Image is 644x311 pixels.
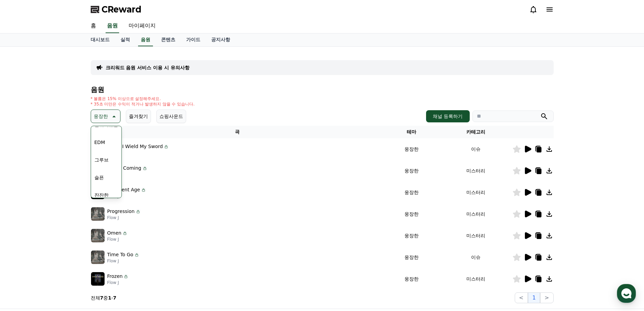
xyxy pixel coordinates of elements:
p: Flow J [107,150,169,155]
p: * 35초 미만은 수익이 적거나 발생하지 않을 수 있습니다. [91,101,195,107]
span: 홈 [21,224,25,230]
img: music [91,207,105,221]
td: 웅장한 [384,138,439,160]
button: < [515,292,528,303]
img: music [91,250,105,264]
a: 크리워드 음원 서비스 이용 시 유의사항 [106,64,190,71]
button: 잔잔한 [92,188,111,202]
strong: 7 [100,295,104,301]
td: 이슈 [439,138,512,160]
p: 전체 중 - [91,294,116,301]
strong: 7 [113,295,116,301]
td: 미스터리 [439,225,512,246]
td: 미스터리 [439,268,512,290]
p: Flow J [107,215,141,220]
a: 콘텐츠 [156,33,181,46]
h4: 음원 [91,86,554,93]
td: 미스터리 [439,203,512,225]
p: Flow J [107,280,129,285]
td: 이슈 [439,246,512,268]
td: 웅장한 [384,182,439,203]
p: Flow J [107,237,128,242]
button: 슬픈 [92,170,107,185]
p: Time To Go [107,251,133,258]
a: 음원 [138,33,153,46]
p: Flow J [107,172,148,177]
strong: 1 [108,295,111,301]
a: 대화 [45,214,87,231]
img: music [91,229,105,242]
button: 채널 등록하기 [426,110,469,122]
td: 웅장한 [384,160,439,182]
a: 홈 [85,19,102,33]
button: > [540,292,553,303]
p: Flow J [107,258,139,264]
td: 웅장한 [384,203,439,225]
p: Flow J [107,193,146,199]
a: CReward [91,4,141,15]
button: EDM [92,135,108,150]
td: 미스터리 [439,160,512,182]
p: War is Coming [107,165,141,172]
span: 설정 [105,224,113,230]
th: 카테고리 [439,126,512,138]
button: 쇼핑사운드 [156,110,186,123]
td: 웅장한 [384,225,439,246]
p: Frozen [107,273,123,280]
a: 설정 [87,214,130,231]
button: 1 [528,292,540,303]
td: 미스터리 [439,182,512,203]
th: 곡 [91,126,384,138]
p: Progression [107,208,135,215]
span: 대화 [62,225,70,230]
p: * 볼륨은 15% 이상으로 설정해주세요. [91,96,195,101]
a: 음원 [106,19,119,33]
a: 대시보드 [85,33,115,46]
span: CReward [102,4,141,15]
a: 실적 [115,33,135,46]
button: 그루브 [92,152,111,167]
img: music [91,272,105,286]
a: 가이드 [181,33,206,46]
p: When I Wield My Sword [107,143,163,150]
p: Turbulent Age [107,186,140,193]
p: 웅장한 [94,112,108,121]
a: 홈 [2,214,45,231]
td: 웅장한 [384,268,439,290]
a: 공지사항 [206,33,236,46]
a: 마이페이지 [123,19,161,33]
td: 웅장한 [384,246,439,268]
p: Omen [107,230,121,237]
button: 웅장한 [91,110,120,123]
th: 테마 [384,126,439,138]
button: 즐겨찾기 [126,110,151,123]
